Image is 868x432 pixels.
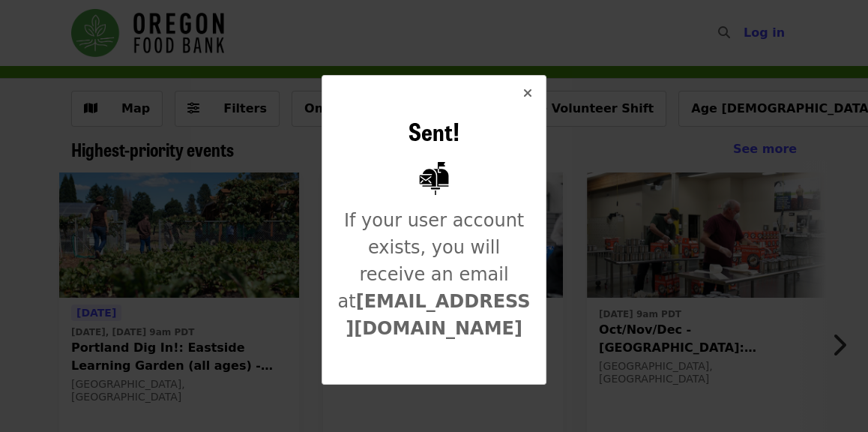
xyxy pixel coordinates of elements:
span: Sent! [409,113,459,148]
strong: [EMAIL_ADDRESS][DOMAIN_NAME] [346,291,530,339]
img: Mailbox with letter inside [406,150,462,207]
span: If your user account exists, you will receive an email at [338,210,531,339]
button: Close [510,76,546,112]
i: times icon [523,86,532,100]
